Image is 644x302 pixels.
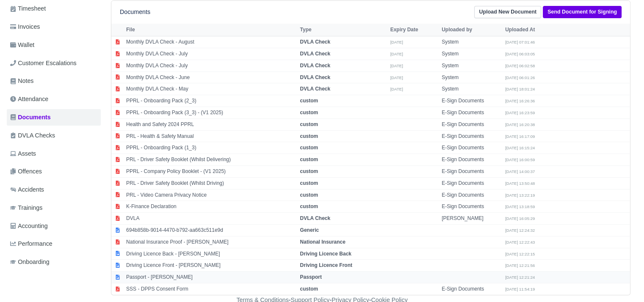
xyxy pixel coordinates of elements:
strong: DVLA Check [300,215,331,221]
small: [DATE] 06:03:05 [505,52,535,56]
small: [DATE] 18:01:24 [505,87,535,91]
td: PPRL - Company Policy Booklet - (V1 2025) [124,166,298,178]
small: [DATE] 12:24:32 [505,228,535,233]
strong: DVLA Check [300,74,331,80]
small: [DATE] 16:23:59 [505,110,535,115]
td: Monthly DVLA Check - July [124,48,298,60]
span: Invoices [10,22,40,32]
td: E-Sign Documents [439,95,503,107]
span: Accounting [10,221,48,231]
small: [DATE] 06:02:58 [505,63,535,68]
td: National Insurance Proof - [PERSON_NAME] [124,236,298,248]
td: System [439,36,503,48]
td: [PERSON_NAME] [439,213,503,225]
strong: custom [300,168,318,174]
td: E-Sign Documents [439,201,503,213]
small: [DATE] 12:22:15 [505,252,535,256]
a: DVLA Checks [7,127,101,144]
strong: custom [300,192,318,198]
td: SSS - DPPS Consent Form [124,283,298,294]
strong: DVLA Check [300,39,331,45]
td: E-Sign Documents [439,189,503,201]
strong: DVLA Check [300,63,331,69]
small: [DATE] [390,52,403,56]
th: Uploaded by [439,24,503,36]
a: Attendance [7,91,101,107]
small: [DATE] [390,75,403,80]
td: System [439,83,503,95]
small: [DATE] 06:01:26 [505,75,535,80]
td: PRL - Video Camera Privacy Notice [124,189,298,201]
small: [DATE] 16:17:09 [505,134,535,139]
td: System [439,60,503,71]
small: [DATE] 13:22:19 [505,193,535,198]
strong: National Insurance [300,239,345,245]
td: PPRL - Onboarding Pack (3_3) - (V1 2025) [124,107,298,119]
td: System [439,48,503,60]
small: [DATE] [390,87,403,91]
strong: Passport [300,274,322,280]
small: [DATE] 13:50:48 [505,181,535,186]
div: Chat Widget [602,261,644,302]
td: E-Sign Documents [439,118,503,130]
td: PRL - Driver Safety Booklet (Whilst Driving) [124,177,298,189]
span: Attendance [10,94,48,104]
th: File [124,24,298,36]
td: PPRL - Onboarding Pack (2_3) [124,95,298,107]
a: Documents [7,109,101,126]
span: Onboarding [10,257,50,267]
td: Passport - [PERSON_NAME] [124,272,298,283]
strong: custom [300,203,318,209]
td: Driving Licence Front - [PERSON_NAME] [124,260,298,272]
small: [DATE] 13:18:59 [505,204,535,209]
td: Health and Safety 2024 PPRL [124,118,298,130]
span: Wallet [10,40,34,50]
span: Customer Escalations [10,58,77,68]
a: Offences [7,163,101,180]
a: Customer Escalations [7,55,101,71]
td: E-Sign Documents [439,130,503,142]
a: Notes [7,73,101,89]
td: System [439,71,503,83]
strong: DVLA Check [300,86,331,92]
span: Accidents [10,185,44,195]
a: Trainings [7,200,101,216]
td: E-Sign Documents [439,107,503,119]
td: E-Sign Documents [439,154,503,166]
small: [DATE] 14:00:37 [505,169,535,174]
span: DVLA Checks [10,131,55,140]
a: Wallet [7,37,101,53]
td: Monthly DVLA Check - August [124,36,298,48]
td: E-Sign Documents [439,177,503,189]
a: Invoices [7,19,101,35]
a: Assets [7,146,101,162]
a: Upload New Document [474,6,541,18]
th: Uploaded At [503,24,567,36]
td: Monthly DVLA Check - May [124,83,298,95]
span: Offences [10,167,42,176]
small: [DATE] 12:22:43 [505,240,535,244]
a: Send Document for Signing [543,6,622,18]
strong: custom [300,110,318,115]
a: Onboarding [7,254,101,270]
td: K-Finance Declaration [124,201,298,213]
small: [DATE] [390,40,403,44]
small: [DATE] 07:01:46 [505,40,535,44]
strong: custom [300,286,318,292]
small: [DATE] 16:20:38 [505,122,535,127]
td: Monthly DVLA Check - June [124,71,298,83]
td: DVLA [124,213,298,225]
span: Notes [10,76,33,86]
span: Performance [10,239,53,249]
strong: Generic [300,227,319,233]
strong: custom [300,121,318,127]
td: PPRL - Onboarding Pack (1_3) [124,142,298,154]
a: Timesheet [7,0,101,17]
strong: Driving Licence Back [300,251,351,257]
td: PRL - Health & Safety Manual [124,130,298,142]
span: Timesheet [10,4,46,14]
td: Driving Licence Back - [PERSON_NAME] [124,248,298,260]
small: [DATE] 16:26:36 [505,99,535,103]
td: E-Sign Documents [439,142,503,154]
small: [DATE] 16:15:24 [505,146,535,150]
